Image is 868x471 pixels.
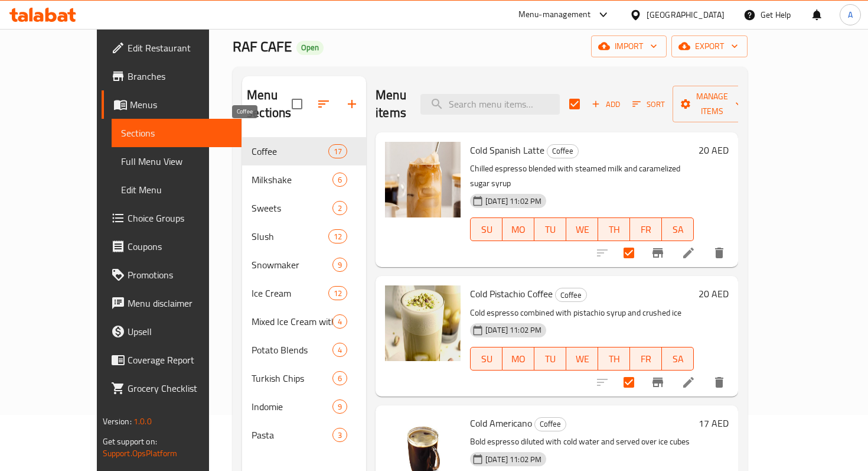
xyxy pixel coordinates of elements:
[252,173,332,187] div: Milkshake
[242,194,366,222] div: Sweets2
[547,144,578,158] span: Coffee
[242,307,366,336] div: Mixed Ice Cream with Slush4
[591,35,667,57] button: import
[603,221,625,238] span: TH
[534,347,566,371] button: TU
[681,246,696,260] a: Edit menu item
[673,86,752,122] button: Manage items
[332,258,347,272] div: items
[128,239,232,254] span: Coupons
[507,350,530,368] span: MO
[242,392,366,421] div: Indomie9
[699,415,729,431] h6: 17 AED
[587,95,625,113] button: Add
[601,39,657,54] span: import
[699,285,729,302] h6: 20 AED
[420,94,560,115] input: search
[102,204,242,232] a: Choice Groups
[252,144,328,158] span: Coffee
[247,86,292,122] h2: Menu sections
[333,430,347,441] span: 3
[103,434,157,449] span: Get support on:
[598,347,630,371] button: TH
[121,126,232,140] span: Sections
[128,211,232,225] span: Choice Groups
[470,161,694,191] p: Chilled espresso blended with steamed milk and caramelized sugar syrup
[571,221,593,238] span: WE
[481,324,546,336] span: [DATE] 11:02 PM
[112,147,242,176] a: Full Menu View
[285,92,309,116] span: Select all sections
[539,221,562,238] span: TU
[635,221,657,238] span: FR
[644,239,672,267] button: Branch-specific-item
[681,39,738,54] span: export
[644,368,672,397] button: Branch-specific-item
[242,222,366,251] div: Slush12
[128,41,232,55] span: Edit Restaurant
[328,229,347,243] div: items
[121,183,232,197] span: Edit Menu
[128,296,232,310] span: Menu disclaimer
[556,288,586,302] span: Coffee
[296,43,324,53] span: Open
[252,286,328,300] div: Ice Cream
[252,428,332,442] span: Pasta
[662,217,694,241] button: SA
[481,454,546,465] span: [DATE] 11:02 PM
[647,8,725,21] div: [GEOGRAPHIC_DATA]
[233,33,292,60] span: RAF CAFE
[332,371,347,385] div: items
[630,347,662,371] button: FR
[502,347,534,371] button: MO
[502,217,534,241] button: MO
[102,90,242,119] a: Menus
[562,92,587,116] span: Select section
[587,95,625,113] span: Add item
[332,173,347,187] div: items
[252,314,332,329] span: Mixed Ice Cream with Slush
[566,347,598,371] button: WE
[470,414,532,432] span: Cold Americano
[133,414,152,429] span: 1.0.0
[571,350,593,368] span: WE
[848,8,853,21] span: A
[332,314,347,329] div: items
[128,324,232,339] span: Upsell
[333,174,347,186] span: 6
[566,217,598,241] button: WE
[470,217,502,241] button: SU
[128,353,232,367] span: Coverage Report
[629,95,668,113] button: Sort
[333,345,347,356] span: 4
[470,347,502,371] button: SU
[590,98,622,111] span: Add
[112,119,242,147] a: Sections
[616,241,641,265] span: Select to update
[102,317,242,346] a: Upsell
[252,258,332,272] div: Snowmaker
[102,62,242,90] a: Branches
[667,221,689,238] span: SA
[534,217,566,241] button: TU
[128,268,232,282] span: Promotions
[630,217,662,241] button: FR
[625,95,673,113] span: Sort items
[481,196,546,207] span: [DATE] 11:02 PM
[470,141,544,159] span: Cold Spanish Latte
[252,343,332,357] span: Potato Blends
[252,371,332,385] span: Turkish Chips
[632,98,665,111] span: Sort
[112,176,242,204] a: Edit Menu
[333,203,347,214] span: 2
[635,350,657,368] span: FR
[598,217,630,241] button: TH
[252,201,332,215] span: Sweets
[328,144,347,158] div: items
[252,399,332,414] span: Indomie
[103,414,132,429] span: Version:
